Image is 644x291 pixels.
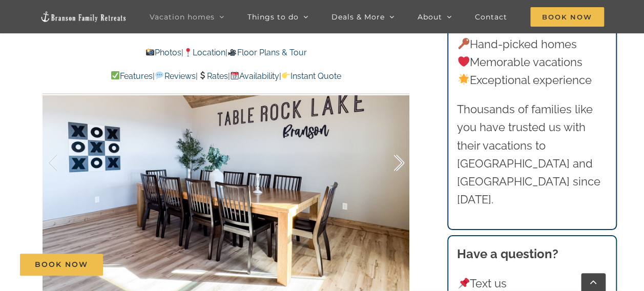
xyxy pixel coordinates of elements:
[20,254,103,276] a: Book Now
[230,71,279,81] a: Availability
[282,71,290,79] img: 👉
[155,71,195,81] a: Reviews
[198,71,206,79] img: 💲
[457,246,558,261] strong: Have a question?
[475,13,507,20] span: Contact
[111,71,119,79] img: ✅
[458,56,469,67] img: ❤️
[146,48,181,57] a: Photos
[247,13,299,20] span: Things to do
[43,46,409,59] p: | |
[281,71,341,81] a: Instant Quote
[458,38,469,49] img: 🔑
[198,71,228,81] a: Rates
[183,48,225,57] a: Location
[35,260,88,269] span: Book Now
[457,35,607,90] p: Hand-picked homes Memorable vacations Exceptional experience
[418,13,442,20] span: About
[150,13,215,20] span: Vacation homes
[146,48,154,56] img: 📸
[40,11,127,23] img: Branson Family Retreats Logo
[331,13,385,20] span: Deals & More
[184,48,192,56] img: 📍
[227,48,306,57] a: Floor Plans & Tour
[458,278,469,289] img: 📌
[231,71,239,79] img: 📆
[457,100,607,209] p: Thousands of families like you have trusted us with their vacations to [GEOGRAPHIC_DATA] and [GEO...
[111,71,153,81] a: Features
[228,48,236,56] img: 🎥
[458,74,469,85] img: 🌟
[43,70,409,83] p: | | | |
[530,7,604,27] span: Book Now
[155,71,163,79] img: 💬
